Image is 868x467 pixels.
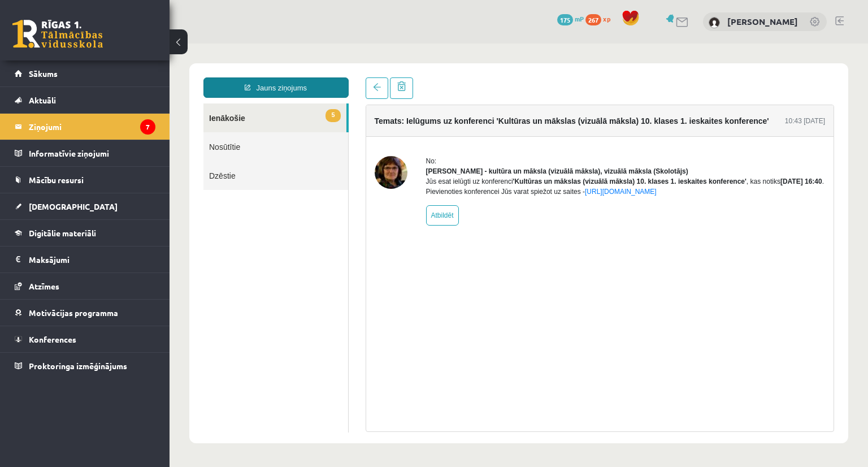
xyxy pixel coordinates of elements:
a: Sākums [15,60,155,87]
span: 267 [585,14,601,25]
a: Mācību resursi [15,167,155,193]
span: Aktuāli [29,95,56,105]
img: Veronika Dekanicka [709,17,720,28]
span: Mācību resursi [29,175,84,185]
div: Jūs esat ielūgti uz konferenci , kas notiks . Pievienoties konferencei Jūs varat spiežot uz saites - [257,133,656,153]
span: 175 [557,14,573,25]
b: 'Kultūras un mākslas (vizuālā māksla) 10. klases 1. ieskaites konference' [344,134,577,142]
span: Digitālie materiāli [29,228,96,238]
a: Nosūtītie [34,89,179,118]
span: Proktoringa izmēģinājums [29,361,127,371]
a: 267 xp [585,14,616,23]
h4: Temats: Ielūgums uz konferenci 'Kultūras un mākslas (vizuālā māksla) 10. klases 1. ieskaites konf... [205,73,600,82]
i: 7 [140,119,155,135]
img: Ilze Kolka - kultūra un māksla (vizuālā māksla), vizuālā māksla [205,113,238,145]
span: Motivācijas programma [29,308,118,318]
span: mP [575,14,584,23]
span: [DEMOGRAPHIC_DATA] [29,201,118,211]
a: Motivācijas programma [15,300,155,326]
a: Konferences [15,326,155,352]
a: [URL][DOMAIN_NAME] [415,144,487,152]
a: Proktoringa izmēģinājums [15,353,155,379]
b: [DATE] 16:40 [611,134,653,142]
a: Rīgas 1. Tālmācības vidusskola [12,20,103,48]
div: No: [257,113,656,123]
a: Dzēstie [34,118,179,146]
a: [PERSON_NAME] [727,16,798,27]
span: 5 [156,66,171,79]
a: Jauns ziņojums [34,34,179,54]
div: 10:43 [DATE] [615,72,656,83]
a: Ziņojumi7 [15,114,155,140]
a: 175 mP [557,14,584,23]
span: Konferences [29,334,76,344]
span: Sākums [29,68,58,79]
legend: Ziņojumi [29,114,155,140]
a: Aktuāli [15,87,155,113]
a: Atzīmes [15,273,155,299]
strong: [PERSON_NAME] - kultūra un māksla (vizuālā māksla), vizuālā māksla (Skolotājs) [257,124,519,132]
a: [DEMOGRAPHIC_DATA] [15,193,155,219]
a: Digitālie materiāli [15,220,155,246]
a: 5Ienākošie [34,60,177,89]
a: Maksājumi [15,247,155,273]
span: xp [603,14,610,23]
a: Atbildēt [257,162,289,182]
span: Atzīmes [29,281,59,291]
legend: Informatīvie ziņojumi [29,140,155,166]
a: Informatīvie ziņojumi [15,140,155,166]
legend: Maksājumi [29,247,155,273]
